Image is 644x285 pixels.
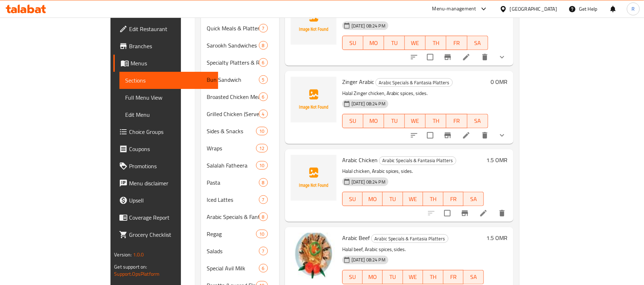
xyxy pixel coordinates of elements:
h6: 1.5 OMR [487,233,508,243]
span: Arabic Chicken [342,155,378,165]
button: SA [463,192,483,206]
span: TU [385,272,400,282]
span: Salalah Fatheera [207,161,256,170]
span: TU [387,116,402,126]
div: Special Avil Milk6 [201,260,279,277]
span: Bun Sandwich [207,75,259,84]
div: items [259,41,268,50]
span: Full Menu View [125,93,212,102]
span: 10 [256,128,267,135]
div: Sides & Snacks10 [201,122,279,140]
button: FR [443,192,463,206]
span: MO [366,38,381,48]
div: Iced Lattes7 [201,191,279,208]
button: SU [342,192,363,206]
div: Specialty Platters & Rolls6 [201,54,279,71]
span: Grilled Chicken (Served as Platters or Meals) [207,110,259,118]
a: Menus [113,55,218,72]
span: SA [466,272,481,282]
div: items [259,92,268,101]
a: Support.OpsPlatform [114,269,159,279]
span: 6 [259,59,267,66]
span: FR [449,38,464,48]
button: TH [426,114,446,128]
span: Regag [207,230,256,238]
button: FR [446,36,467,50]
span: 10 [256,162,267,169]
span: SU [345,38,360,48]
span: SU [345,116,360,126]
span: Iced Lattes [207,195,259,204]
a: Branches [113,37,218,55]
span: Broasted Chicken Meals [207,92,259,101]
span: Get support on: [114,262,147,271]
span: R [631,5,635,13]
a: Grocery Checklist [113,226,218,243]
span: Pasta [207,178,259,187]
a: Edit Restaurant [113,20,218,37]
button: TH [426,36,446,50]
span: 8 [259,214,267,220]
div: items [259,75,268,84]
span: Menus [131,59,212,67]
span: 7 [259,25,267,32]
span: Edit Menu [125,110,212,119]
div: items [256,127,267,135]
button: WE [403,270,423,284]
span: Edit Restaurant [129,25,212,33]
span: WE [408,38,423,48]
span: [DATE] 08:24 PM [349,100,388,107]
span: MO [366,116,381,126]
span: Sides & Snacks [207,127,256,135]
button: TU [383,270,403,284]
a: Coupons [113,140,218,157]
span: Version: [114,250,132,259]
span: TH [426,194,440,204]
span: Select to update [440,206,455,221]
a: Edit Menu [119,106,218,123]
button: TH [423,270,443,284]
span: [DATE] 08:24 PM [349,179,388,185]
span: Arabic Beef [342,232,370,243]
div: Salalah Fatheera10 [201,157,279,174]
div: Wraps12 [201,140,279,157]
div: items [259,110,268,118]
span: WE [408,116,423,126]
span: TH [428,116,443,126]
div: Salads [207,247,259,255]
button: TH [423,192,443,206]
span: Grocery Checklist [129,230,212,239]
p: Halal chicken, Arabic spices, sides. [342,167,484,176]
img: Arabic Chicken [291,155,336,201]
button: SU [342,270,363,284]
div: Quick Meals & Platters [207,24,259,32]
span: 8 [259,42,267,49]
span: [DATE] 08:24 PM [349,22,388,29]
div: Grilled Chicken (Served as Platters or Meals)4 [201,105,279,122]
div: Broasted Chicken Meals6 [201,88,279,105]
span: Branches [129,42,212,50]
img: Zinger Arabic [291,77,336,122]
span: SA [466,194,481,204]
span: Arabic Specials & Fantasia Platters [207,212,259,221]
a: Edit menu item [479,209,488,217]
span: MO [365,272,380,282]
span: 1.0.0 [133,250,144,259]
div: Arabic Specials & Fantasia Platters [379,156,456,165]
span: Coverage Report [129,213,212,222]
button: SA [463,270,483,284]
span: Arabic Specials & Fantasia Platters [376,79,452,87]
a: Full Menu View [119,89,218,106]
div: items [256,144,267,152]
span: SA [470,38,485,48]
span: Zinger Arabic [342,76,374,87]
span: SU [345,272,360,282]
div: Bun Sandwich5 [201,71,279,88]
div: Arabic Specials & Fantasia Platters8 [201,208,279,225]
span: Wraps [207,144,256,152]
svg: Show Choices [498,53,506,61]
